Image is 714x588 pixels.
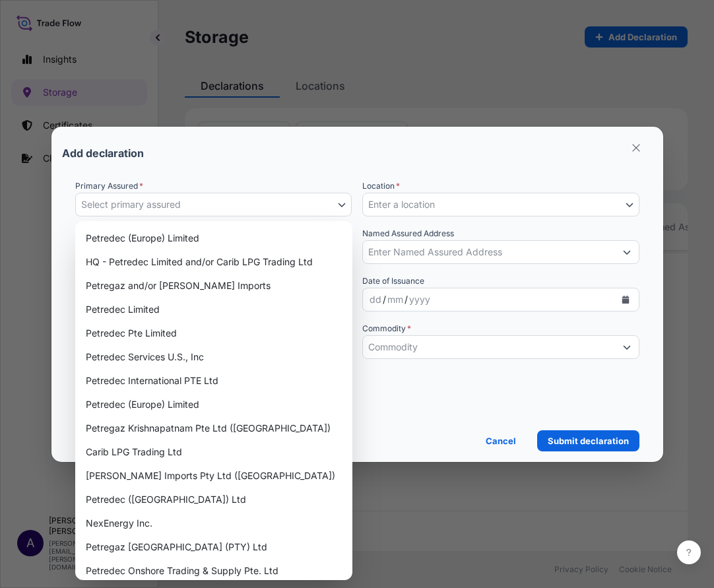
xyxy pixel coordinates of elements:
div: Petredec Services U.S., Inc [81,345,347,369]
div: Petredec Onshore Trading & Supply Pte. Ltd [81,559,347,583]
div: Petredec Pte Limited [81,321,347,345]
div: Petregaz [GEOGRAPHIC_DATA] (PTY) Ltd [81,535,347,559]
div: / [405,292,408,308]
button: Select Location [362,193,639,216]
input: Enter Named Assured Address [363,240,615,264]
span: Location [362,180,400,193]
div: Petredec (Europe) Limited [81,393,347,416]
input: Commodity [363,335,615,359]
div: Petredec (Europe) Limited [81,226,347,250]
div: Petredec Limited [81,298,347,321]
span: Enter a location [368,198,435,211]
div: Petredec International PTE Ltd [81,369,347,393]
span: Select primary assured [81,198,181,211]
span: Date of Issuance [362,275,424,288]
div: Petredec ([GEOGRAPHIC_DATA]) Ltd [81,488,347,511]
label: Commodity [362,322,411,335]
div: HQ - Petredec Limited and/or Carib LPG Trading Ltd [81,250,347,274]
span: Primary Assured [75,180,143,193]
div: day, [368,292,383,308]
div: [PERSON_NAME] Imports Pty Ltd ([GEOGRAPHIC_DATA]) [81,464,347,488]
p: Submit declaration [548,434,629,447]
div: month, [386,292,405,308]
p: Add declaration [62,148,144,158]
div: NexEnergy Inc. [81,511,347,535]
button: Calendar [615,289,636,310]
button: Show suggestions [615,240,639,264]
div: Petregaz and/or [PERSON_NAME] Imports [81,274,347,298]
div: / [383,292,386,308]
button: Show suggestions [615,335,639,359]
p: Cancel [486,434,516,447]
div: Petregaz Krishnapatnam Pte Ltd ([GEOGRAPHIC_DATA]) [81,416,347,440]
div: Carib LPG Trading Ltd [81,440,347,464]
label: Named Assured Address [362,227,454,240]
div: year, [408,292,432,308]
